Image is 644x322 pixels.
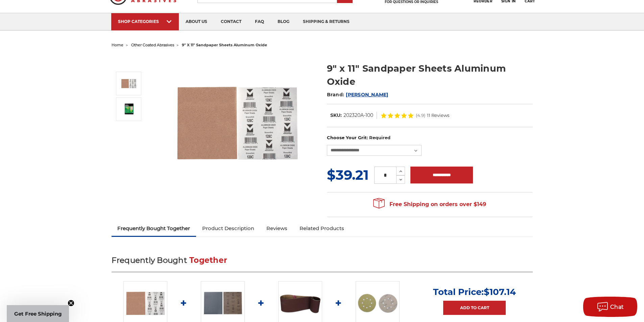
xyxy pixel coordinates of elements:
span: $107.14 [484,287,516,297]
span: $39.21 [327,167,369,183]
a: [PERSON_NAME] [346,92,388,98]
img: 9" x 11" Sandpaper Sheets Aluminum Oxide [169,55,305,190]
a: contact [214,13,248,30]
a: about us [179,13,214,30]
a: Frequently Bought Together [112,221,196,236]
span: Frequently Bought [112,255,187,265]
dd: 202320A-100 [343,112,373,119]
a: Product Description [196,221,260,236]
span: Together [189,255,227,265]
small: Required [369,135,390,140]
div: SHOP CATEGORIES [118,19,172,24]
button: Close teaser [68,300,74,306]
p: Total Price: [433,287,516,297]
span: 11 Reviews [427,113,449,118]
a: shipping & returns [296,13,356,30]
a: blog [271,13,296,30]
img: 9" x 11" Sandpaper Sheets Aluminum Oxide [120,103,137,116]
span: Free Shipping on orders over $149 [373,198,486,211]
span: Chat [610,304,624,310]
h1: 9" x 11" Sandpaper Sheets Aluminum Oxide [327,62,533,88]
label: Choose Your Grit: [327,134,533,141]
a: Add to Cart [443,301,506,315]
span: Brand: [327,92,344,98]
a: faq [248,13,271,30]
span: Get Free Shipping [14,311,62,317]
button: Chat [583,297,637,317]
a: home [112,43,123,47]
img: 9" x 11" Sandpaper Sheets Aluminum Oxide [120,75,137,92]
dt: SKU: [330,112,342,119]
a: Related Products [293,221,350,236]
a: Reviews [260,221,293,236]
a: other coated abrasives [131,43,174,47]
span: 9" x 11" sandpaper sheets aluminum oxide [182,43,267,47]
span: (4.9) [416,113,425,118]
div: Get Free ShippingClose teaser [7,305,69,322]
